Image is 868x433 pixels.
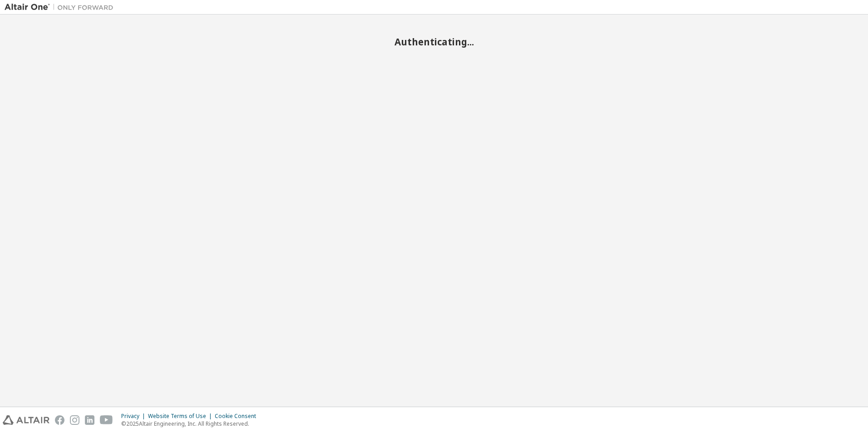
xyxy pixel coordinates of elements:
[70,415,79,425] img: instagram.svg
[148,413,215,420] div: Website Terms of Use
[100,415,113,425] img: youtube.svg
[121,420,261,428] p: © 2025 Altair Engineering, Inc. All Rights Reserved.
[5,3,118,12] img: Altair One
[85,415,94,425] img: linkedin.svg
[215,413,261,420] div: Cookie Consent
[5,36,863,48] h2: Authenticating...
[55,415,64,425] img: facebook.svg
[121,413,148,420] div: Privacy
[3,415,49,425] img: altair_logo.svg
